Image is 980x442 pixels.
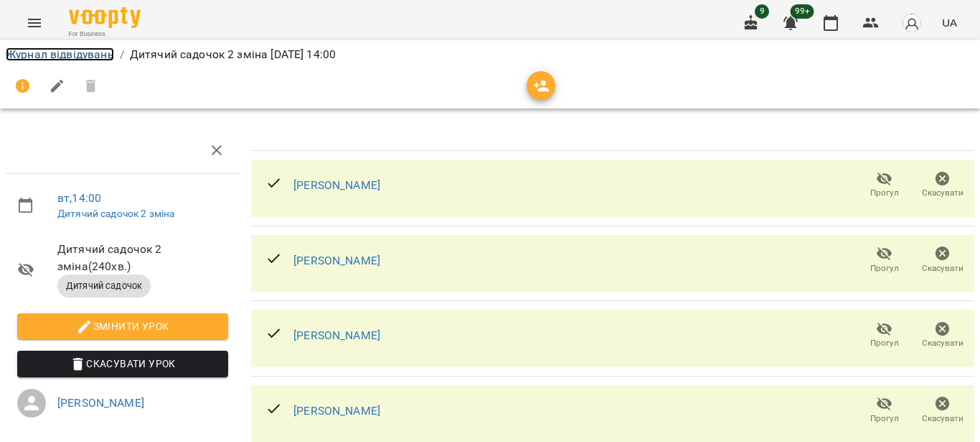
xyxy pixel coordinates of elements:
[922,187,963,199] span: Скасувати
[17,6,52,40] button: Menu
[913,240,971,280] button: Скасувати
[293,178,380,192] a: [PERSON_NAME]
[942,15,957,30] span: UA
[855,240,913,280] button: Прогул
[855,316,913,356] button: Прогул
[29,355,217,372] span: Скасувати Урок
[922,262,963,275] span: Скасувати
[293,254,380,267] a: [PERSON_NAME]
[855,165,913,206] button: Прогул
[870,413,899,425] span: Прогул
[6,47,114,61] a: Журнал відвідувань
[130,46,336,63] p: Дитячий садочок 2 зміна [DATE] 14:00
[913,391,971,431] button: Скасувати
[6,46,974,63] nav: breadcrumb
[913,316,971,356] button: Скасувати
[755,4,769,19] span: 9
[855,391,913,431] button: Прогул
[293,404,380,418] a: [PERSON_NAME]
[69,29,141,39] span: For Business
[17,351,228,377] button: Скасувати Урок
[870,262,899,275] span: Прогул
[57,208,174,219] a: Дитячий садочок 2 зміна
[17,313,228,339] button: Змінити урок
[902,13,922,33] img: avatar_s.png
[922,337,963,349] span: Скасувати
[120,46,124,63] li: /
[29,318,217,335] span: Змінити урок
[293,328,380,342] a: [PERSON_NAME]
[791,4,814,19] span: 99+
[57,280,151,293] span: Дитячий садочок
[913,165,971,206] button: Скасувати
[69,7,141,28] img: Voopty Logo
[870,187,899,199] span: Прогул
[57,396,144,410] a: [PERSON_NAME]
[922,413,963,425] span: Скасувати
[936,9,963,36] button: UA
[870,337,899,349] span: Прогул
[57,191,101,205] a: вт , 14:00
[57,241,228,275] span: Дитячий садочок 2 зміна ( 240 хв. )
